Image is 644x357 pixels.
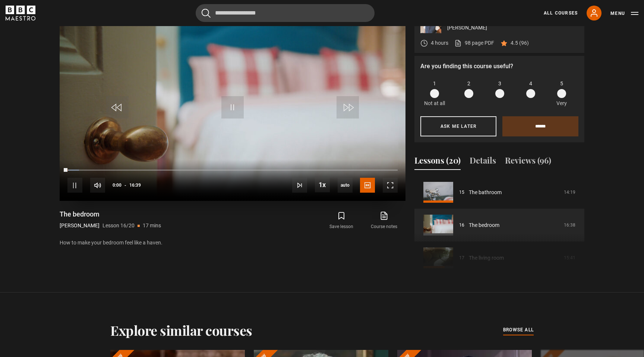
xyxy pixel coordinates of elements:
h1: The bedroom [60,210,161,219]
p: Very [554,99,569,107]
span: 3 [498,80,501,88]
input: Search [196,4,375,22]
div: Current quality: 720p [338,178,353,193]
button: Playback Rate [315,177,330,192]
button: Submit the search query [202,9,211,18]
a: The bathroom [469,189,502,196]
p: 4.5 (96) [511,39,529,47]
p: [PERSON_NAME] [447,24,578,32]
a: Course notes [363,210,405,231]
p: Not at all [424,99,445,107]
p: Are you finding this course useful? [420,62,578,71]
p: 4 hours [431,39,448,47]
button: Reviews (96) [505,154,551,170]
p: Lesson 16/20 [102,222,135,230]
span: 5 [560,80,563,88]
span: 2 [467,80,470,88]
a: The bedroom [469,221,499,229]
p: [PERSON_NAME] [60,222,100,230]
div: Progress Bar [67,170,398,171]
button: Save lesson [320,210,363,231]
p: 17 mins [143,222,161,230]
svg: BBC Maestro [6,6,35,20]
h2: Explore similar courses [110,322,252,338]
a: All Courses [544,10,578,16]
span: 1 [433,80,436,88]
button: Captions [360,178,375,193]
span: auto [338,178,353,193]
button: Next Lesson [292,178,307,193]
span: 4 [529,80,532,88]
button: Mute [90,178,105,193]
button: Toggle navigation [610,10,638,17]
button: Lessons (20) [414,154,461,170]
button: Ask me later [420,116,496,136]
video-js: Video Player [60,6,405,201]
span: 0:00 [113,178,121,192]
a: 98 page PDF [454,39,494,47]
button: Pause [67,178,82,193]
span: browse all [503,326,534,334]
a: browse all [503,326,534,334]
button: Details [470,154,496,170]
button: Fullscreen [383,178,398,193]
span: 16:39 [129,178,141,192]
span: - [124,183,126,188]
p: How to make your bedroom feel like a haven. [60,239,405,247]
